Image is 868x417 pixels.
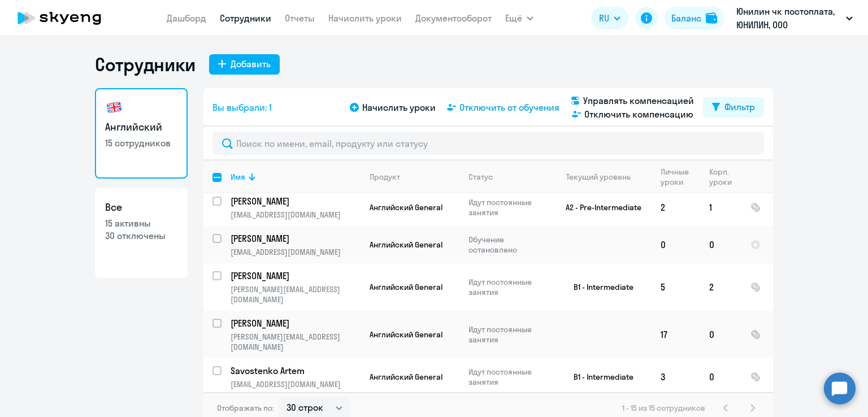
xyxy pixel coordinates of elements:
[468,172,493,182] div: Статус
[370,172,459,182] div: Продукт
[231,172,245,182] div: Имя
[231,317,360,329] a: [PERSON_NAME]
[212,132,764,155] input: Поиск по имени, email, продукту или статусу
[583,94,694,107] span: Управлять компенсацией
[217,403,274,413] span: Отображать по:
[736,5,841,32] p: Юнилин чк постоплата, ЮНИЛИН, ООО
[652,226,700,263] td: 0
[584,107,693,121] span: Отключить компенсацию
[231,270,358,282] p: [PERSON_NAME]
[546,189,652,226] td: A2 - Pre-Intermediate
[370,240,442,250] span: Английский General
[468,277,546,297] p: Идут постоянные занятия
[661,167,692,187] div: Личные уроки
[415,12,492,24] a: Документооборот
[468,367,546,387] p: Идут постоянные занятия
[665,7,724,29] button: Балансbalance
[555,172,651,182] div: Текущий уровень
[468,172,546,182] div: Статус
[231,270,360,282] a: [PERSON_NAME]
[231,379,360,389] p: [EMAIL_ADDRESS][DOMAIN_NAME]
[599,11,609,25] span: RU
[505,7,533,29] button: Ещё
[370,329,442,340] span: Английский General
[231,195,360,207] a: [PERSON_NAME]
[700,226,741,263] td: 0
[105,137,177,149] p: 15 сотрудников
[231,232,360,245] a: [PERSON_NAME]
[505,11,522,25] span: Ещё
[468,197,546,218] p: Идут постоянные занятия
[700,263,741,311] td: 2
[105,200,177,215] h3: Все
[231,364,360,377] a: Savostenko Artem
[671,11,701,25] div: Баланс
[706,12,717,24] img: balance
[105,120,177,134] h3: Английский
[231,232,358,245] p: [PERSON_NAME]
[652,189,700,226] td: 2
[709,167,741,187] div: Корп. уроки
[652,263,700,311] td: 5
[95,188,188,278] a: Все15 активны30 отключены
[622,403,705,413] span: 1 - 15 из 15 сотрудников
[95,53,196,76] h1: Сотрудники
[546,358,652,396] td: B1 - Intermediate
[231,364,358,377] p: Savostenko Artem
[652,358,700,396] td: 3
[231,210,360,220] p: [EMAIL_ADDRESS][DOMAIN_NAME]
[700,358,741,396] td: 0
[231,332,360,352] p: [PERSON_NAME][EMAIL_ADDRESS][DOMAIN_NAME]
[468,324,546,345] p: Идут постоянные занятия
[231,172,360,182] div: Имя
[700,311,741,358] td: 0
[370,202,442,212] span: Английский General
[459,101,559,114] span: Отключить от обучения
[370,172,400,182] div: Продукт
[212,101,272,114] span: Вы выбрали: 1
[231,247,360,257] p: [EMAIL_ADDRESS][DOMAIN_NAME]
[209,54,280,75] button: Добавить
[231,317,358,329] p: [PERSON_NAME]
[370,372,442,382] span: Английский General
[731,5,858,32] button: Юнилин чк постоплата, ЮНИЛИН, ООО
[231,195,358,207] p: [PERSON_NAME]
[105,229,177,242] p: 30 отключены
[703,97,764,118] button: Фильтр
[724,100,755,114] div: Фильтр
[220,12,271,24] a: Сотрудники
[285,12,315,24] a: Отчеты
[362,101,436,114] span: Начислить уроки
[105,217,177,229] p: 15 активны
[105,98,123,116] img: english
[591,7,628,29] button: RU
[231,57,271,71] div: Добавить
[328,12,402,24] a: Начислить уроки
[231,284,360,305] p: [PERSON_NAME][EMAIL_ADDRESS][DOMAIN_NAME]
[709,167,734,187] div: Корп. уроки
[566,172,631,182] div: Текущий уровень
[652,311,700,358] td: 17
[167,12,206,24] a: Дашборд
[370,282,442,292] span: Английский General
[95,88,188,179] a: Английский15 сотрудников
[468,234,546,255] p: Обучение остановлено
[661,167,700,187] div: Личные уроки
[700,189,741,226] td: 1
[546,263,652,311] td: B1 - Intermediate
